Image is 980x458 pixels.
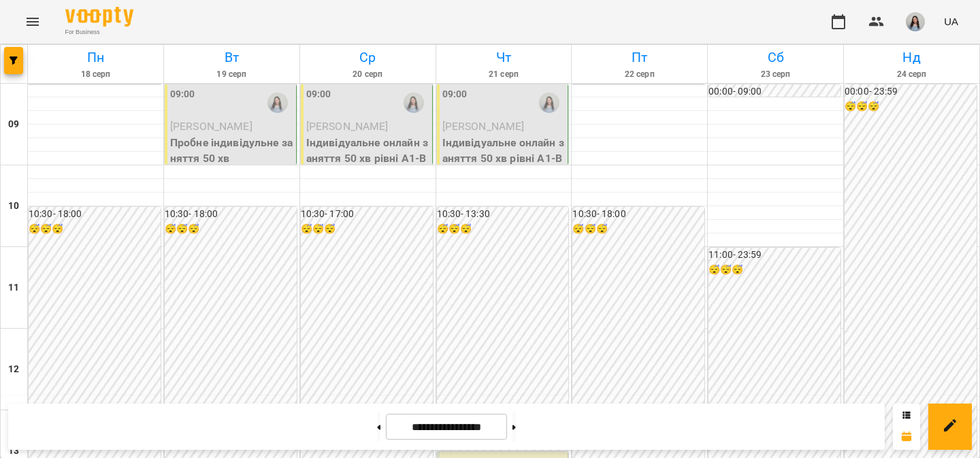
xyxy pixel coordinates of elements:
img: Катерина [267,93,288,113]
label: 09:00 [442,87,468,102]
h6: 😴😴😴 [301,222,433,237]
p: Пробне індивідульне заняття 50 хв [170,135,293,167]
h6: Вт [166,47,297,68]
h6: 😴😴😴 [29,222,161,237]
img: Катерина [539,93,559,113]
p: Індивідуальне онлайн заняття 50 хв рівні А1-В1 [306,135,429,183]
span: UA [944,14,958,29]
h6: 😴😴😴 [437,222,569,237]
h6: 10:30 - 18:00 [29,207,161,222]
span: [PERSON_NAME] [442,120,525,133]
h6: Пн [30,47,161,68]
img: Катерина [404,93,424,113]
img: 00729b20cbacae7f74f09ddf478bc520.jpg [906,12,925,31]
h6: 23 серп [710,68,841,81]
label: 09:00 [170,87,195,102]
h6: 😴😴😴 [845,99,977,114]
h6: Нд [846,47,977,68]
h6: Чт [438,47,570,68]
h6: 22 серп [574,68,705,81]
h6: 11:00 - 23:59 [708,248,840,263]
h6: 00:00 - 09:00 [708,84,840,99]
h6: 12 [8,362,19,377]
label: 09:00 [306,87,331,102]
h6: 😴😴😴 [708,263,840,278]
h6: 09 [8,117,19,132]
h6: Сб [710,47,841,68]
button: Menu [16,5,49,38]
h6: Пт [574,47,705,68]
h6: 10:30 - 18:00 [572,207,704,222]
h6: 11 [8,280,19,295]
span: [PERSON_NAME] [170,120,252,133]
h6: 10:30 - 13:30 [437,207,569,222]
h6: 24 серп [846,68,977,81]
h6: 10:30 - 17:00 [301,207,433,222]
h6: 18 серп [30,68,161,81]
h6: 😴😴😴 [572,222,704,237]
h6: 😴😴😴 [165,222,297,237]
span: For Business [65,28,133,37]
img: Voopty Logo [65,7,133,27]
h6: 19 серп [166,68,297,81]
h6: 00:00 - 23:59 [845,84,977,99]
h6: 21 серп [438,68,570,81]
h6: 10:30 - 18:00 [165,207,297,222]
h6: Ср [302,47,434,68]
h6: 20 серп [302,68,434,81]
h6: 10 [8,199,19,214]
span: [PERSON_NAME] [306,120,389,133]
button: UA [938,9,964,34]
p: Індивідуальне онлайн заняття 50 хв рівні А1-В1 [442,135,566,183]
